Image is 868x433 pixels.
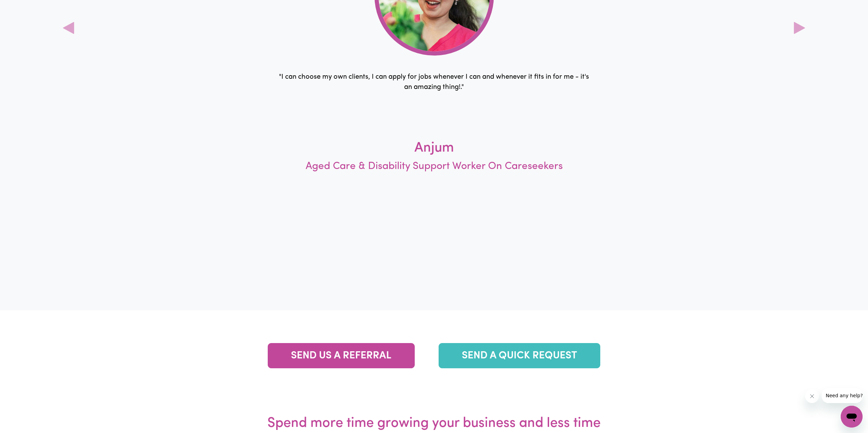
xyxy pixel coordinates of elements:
iframe: Close message [805,389,819,403]
h3: Anjum [149,139,719,157]
p: Aged Care & Disability Support Worker On Careseekers [254,157,614,181]
a: SEND A QUICK REQUEST [439,343,600,368]
p: " I can choose my own clients, I can apply for jobs whenever I can and whenever it fits in for me... [277,72,592,123]
a: SEND US A REFERRAL [268,343,414,368]
span: Need any help? [4,5,41,10]
iframe: Button to launch messaging window [841,406,863,428]
iframe: Message from company [822,388,863,403]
